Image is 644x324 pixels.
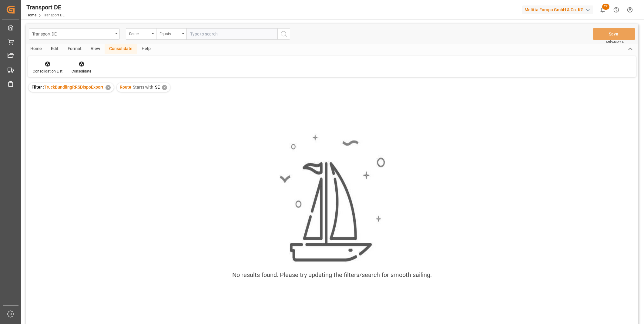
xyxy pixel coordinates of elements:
button: open menu [29,28,120,40]
span: SE [155,85,160,89]
div: Format [63,44,86,54]
button: search button [277,28,290,40]
div: Help [137,44,155,54]
div: Melitta Europa GmbH & Co. KG [522,5,593,14]
button: Melitta Europa GmbH & Co. KG [522,4,596,15]
div: Transport DE [26,3,65,12]
button: show 22 new notifications [596,3,609,17]
img: smooth_sailing.jpeg [279,133,385,263]
span: Route [120,85,131,89]
a: Home [26,13,36,17]
div: Edit [46,44,63,54]
button: open menu [156,28,186,40]
div: View [86,44,105,54]
div: Route [129,30,150,37]
button: Save [593,28,635,40]
div: No results found. Please try updating the filters/search for smooth sailing. [232,270,432,279]
div: ✕ [106,85,111,90]
div: Home [26,44,46,54]
button: open menu [126,28,156,40]
span: Starts with [133,85,153,89]
button: Help Center [609,3,623,17]
span: 22 [602,4,609,10]
div: Equals [159,30,180,37]
div: ✕ [162,85,167,90]
div: Consolidation List [33,69,62,74]
span: Ctrl/CMD + S [606,39,624,44]
input: Type to search [186,28,277,40]
span: TruckBundlingRRSDispoExport [44,85,103,89]
div: Transport DE [32,30,113,37]
div: Consolidate [72,69,91,74]
span: Filter : [32,85,44,89]
div: Consolidate [105,44,137,54]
